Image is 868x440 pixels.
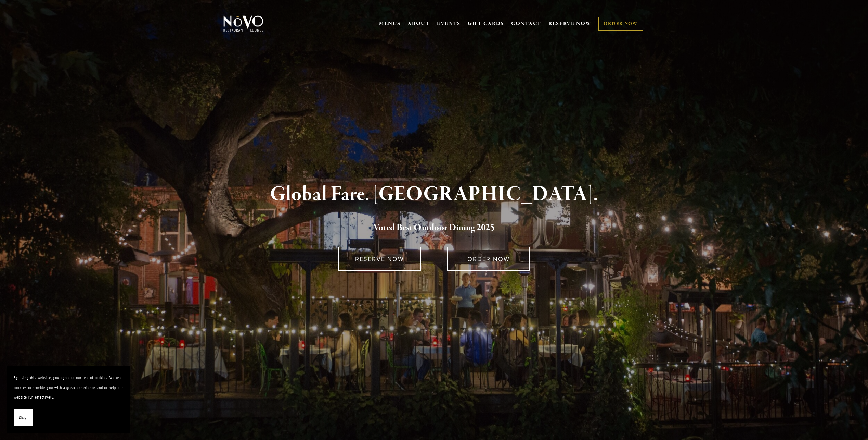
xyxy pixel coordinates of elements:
a: GIFT CARDS [468,17,504,30]
p: By using this website, you agree to our use of cookies. We use cookies to provide you with a grea... [14,373,123,402]
span: Okay! [19,413,27,423]
h2: 5 [235,221,634,235]
strong: Global Fare. [GEOGRAPHIC_DATA]. [270,181,598,207]
a: ORDER NOW [447,247,530,271]
a: ORDER NOW [598,17,643,31]
button: Okay! [14,409,33,427]
section: Cookie banner [7,366,130,433]
img: Novo Restaurant &amp; Lounge [222,15,265,32]
a: ABOUT [407,20,430,27]
a: RESERVE NOW [338,247,421,271]
a: EVENTS [437,20,461,27]
a: Voted Best Outdoor Dining 202 [373,222,490,235]
a: MENUS [379,20,401,27]
a: CONTACT [511,17,541,30]
a: RESERVE NOW [548,17,592,30]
